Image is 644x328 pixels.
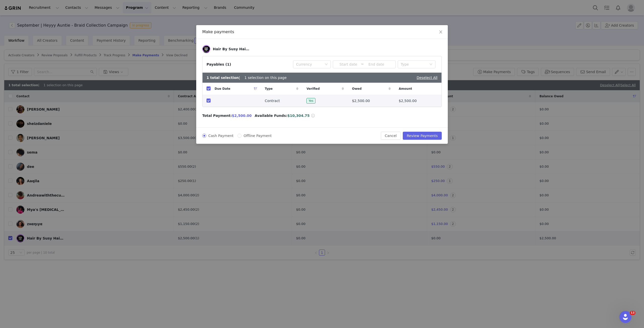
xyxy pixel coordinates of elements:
span: Owed [352,86,361,91]
span: Contract [265,98,280,104]
span: Offline Payment [242,134,274,138]
i: icon: close [439,30,443,34]
button: Close [434,25,448,39]
i: icon: down [325,63,328,66]
span: $2,500.00 [352,98,370,104]
span: Type [265,86,272,91]
span: Available Funds: [255,113,287,118]
iframe: Intercom live chat [619,311,631,323]
a: Hair By Susy Hair By Susy [202,45,251,53]
a: Deselect All [417,76,437,80]
span: Total Payment: [202,113,232,118]
div: Currency [296,62,322,67]
span: $10,304.75 [287,114,310,118]
span: $2,500.00 [232,114,252,118]
div: | 1 selection on this page [207,75,287,80]
input: End date [364,62,389,67]
span: Due Date [215,86,230,91]
div: Type [401,62,427,67]
button: Cancel [381,132,401,140]
span: Amount [399,86,412,91]
b: 1 total selection [207,76,239,80]
article: Payables [202,56,442,107]
button: Review Payments [403,132,442,140]
div: Payables (1) [207,62,231,67]
span: $2,500.00 [399,98,417,104]
span: Yes [306,98,315,104]
div: Make payments [202,29,442,35]
span: Verified [306,86,319,91]
div: Hair By Susy Hair By Susy [213,47,251,51]
img: c276f954-f840-43c7-933a-22f1c2160a3f--s.jpg [202,45,210,53]
i: icon: down [429,63,432,66]
input: Start date [336,62,361,67]
span: 13 [630,311,635,315]
span: Cash Payment [206,134,235,138]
